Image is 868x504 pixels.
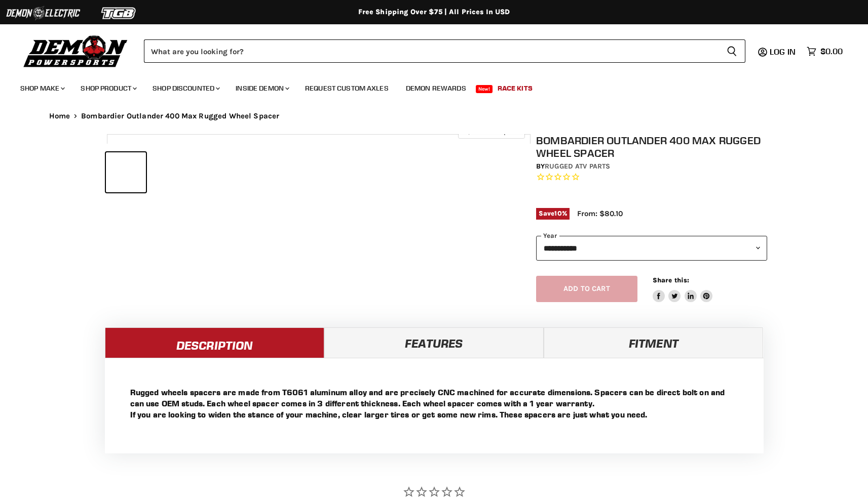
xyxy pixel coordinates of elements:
[554,209,561,217] span: 10
[145,78,226,99] a: Shop Discounted
[770,47,796,57] span: Log in
[536,208,570,219] span: Save %
[29,8,840,17] div: Free Shipping Over $75 | All Prices In USD
[20,33,131,69] img: Demon Powersports
[73,78,143,99] a: Shop Product
[577,209,623,218] span: From: $80.10
[820,47,843,56] span: $0.00
[765,47,802,56] a: Log in
[653,276,689,284] span: Share this:
[29,112,840,120] nav: Breadcrumbs
[544,327,763,358] a: Fitment
[476,85,493,93] span: New!
[130,387,738,420] p: Rugged wheels spacers are made from T6061 aluminum alloy and are precisely CNC machined for accur...
[81,112,279,120] span: Bombardier Outlander 400 Max Rugged Wheel Spacer
[228,78,295,99] a: Inside Demon
[490,78,540,99] a: Race Kits
[653,276,713,303] aside: Share this:
[324,327,544,358] a: Features
[81,4,157,23] img: TGB Logo 2
[49,112,70,120] a: Home
[144,39,745,63] form: Product
[536,134,767,159] h1: Bombardier Outlander 400 Max Rugged Wheel Spacer
[536,161,767,172] div: by
[105,327,324,358] a: Description
[536,236,767,261] select: year
[463,128,519,135] span: Click to expand
[297,78,396,99] a: Request Custom Axles
[545,162,610,171] a: Rugged ATV Parts
[106,152,146,192] button: Bombardier Outlander 400 Max Rugged Wheel Spacer thumbnail
[802,44,848,59] a: $0.00
[13,78,71,99] a: Shop Make
[536,172,767,183] span: Rated 0.0 out of 5 stars 0 reviews
[398,78,474,99] a: Demon Rewards
[719,39,745,63] button: Search
[144,39,719,63] input: Search
[5,4,81,23] img: Demon Electric Logo 2
[13,74,840,99] ul: Main menu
